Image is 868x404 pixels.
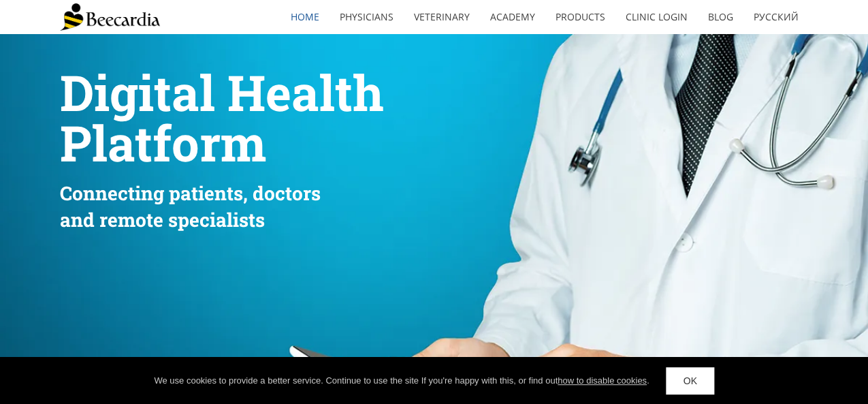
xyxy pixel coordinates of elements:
[615,1,698,33] a: Clinic Login
[743,1,809,33] a: Русский
[545,1,615,33] a: Products
[558,375,647,386] a: how to disable cookies
[60,60,384,125] span: Digital Health
[329,1,404,33] a: Physicians
[60,207,265,232] span: and remote specialists
[60,3,160,31] img: Beecardia
[698,1,743,33] a: Blog
[60,110,266,175] span: Platform
[280,1,329,33] a: home
[154,374,649,388] div: We use cookies to provide a better service. Continue to use the site If you're happy with this, o...
[666,367,713,394] a: OK
[404,1,480,33] a: Veterinary
[60,181,321,206] span: Connecting patients, doctors
[480,1,545,33] a: Academy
